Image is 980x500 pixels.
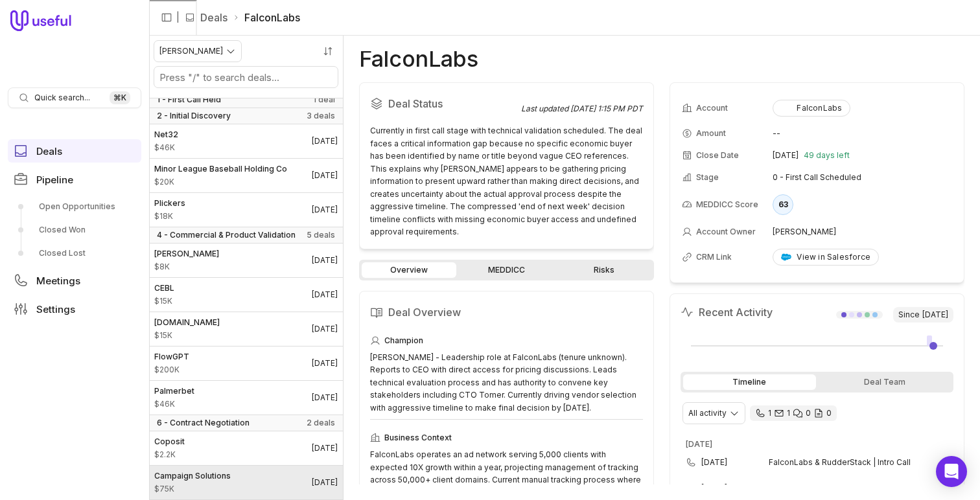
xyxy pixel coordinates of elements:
[154,484,231,494] span: Amount
[157,111,231,121] span: 2 - Initial Discovery
[34,93,90,103] span: Quick search...
[312,255,338,266] time: Deal Close Date
[154,386,194,396] span: Palmerbet
[773,100,850,117] button: FalconLabs
[686,439,712,449] time: [DATE]
[370,302,643,323] h2: Deal Overview
[773,123,952,144] td: --
[154,249,219,259] span: [PERSON_NAME]
[149,312,343,346] a: [DOMAIN_NAME]$15K[DATE]
[312,136,338,146] time: Deal Close Date
[154,437,185,447] span: Coposit
[8,168,141,191] a: Pipeline
[154,198,185,209] span: Plickers
[370,430,643,446] div: Business Context
[154,365,189,375] span: Amount
[149,193,343,227] a: Plickers$18K[DATE]
[681,304,773,320] h2: Recent Activity
[922,310,948,320] time: [DATE]
[312,358,338,369] time: Deal Close Date
[696,150,739,161] span: Close Date
[521,104,643,114] div: Last updated
[149,278,343,312] a: CEBL$15K[DATE]
[936,456,967,487] div: Open Intercom Messenger
[750,405,837,421] div: 1 call and 1 email thread
[154,142,178,153] span: Amount
[176,10,180,25] span: |
[154,330,220,341] span: Amount
[370,93,521,114] h2: Deal Status
[8,196,141,217] a: Open Opportunities
[781,103,842,113] div: FalconLabs
[370,124,643,238] div: Currently in first call stage with technical validation scheduled. The deal faces a critical info...
[696,199,758,210] span: MEDDICC Score
[307,111,335,121] span: 3 deals
[149,244,343,277] a: [PERSON_NAME]$8K[DATE]
[149,36,344,500] nav: Deals
[154,283,174,293] span: CEBL
[312,170,338,181] time: Deal Close Date
[696,128,726,139] span: Amount
[318,41,338,61] button: Sort by
[8,269,141,292] a: Meetings
[154,352,189,362] span: FlowGPT
[312,392,338,403] time: Deal Close Date
[312,324,338,334] time: Deal Close Date
[149,381,343,415] a: Palmerbet$46K[DATE]
[8,139,141,163] a: Deals
[154,317,220,328] span: [DOMAIN_NAME]
[36,146,62,156] span: Deals
[157,418,250,428] span: 6 - Contract Negotiation
[773,249,879,266] a: View in Salesforce
[157,230,296,240] span: 4 - Commercial & Product Validation
[312,477,338,488] time: Deal Close Date
[819,374,951,390] div: Deal Team
[773,194,793,215] div: 63
[110,91,130,104] kbd: ⌘ K
[154,399,194,409] span: Amount
[154,130,178,140] span: Net32
[696,252,732,262] span: CRM Link
[769,483,871,494] span: rudderstack demo request
[8,297,141,321] a: Settings
[154,262,219,272] span: Amount
[701,457,727,468] time: [DATE]
[362,262,456,278] a: Overview
[459,262,554,278] a: MEDDICC
[149,431,343,465] a: Coposit$2.2K[DATE]
[370,333,643,348] div: Champion
[701,483,727,494] time: [DATE]
[312,205,338,215] time: Deal Close Date
[36,304,75,314] span: Settings
[8,220,141,240] a: Closed Won
[683,374,816,390] div: Timeline
[307,418,335,428] span: 2 deals
[149,347,343,380] a: FlowGPT$200K[DATE]
[773,150,799,161] time: [DATE]
[313,95,335,105] span: 1 deal
[773,167,952,188] td: 0 - First Call Scheduled
[696,172,719,183] span: Stage
[8,243,141,264] a: Closed Lost
[149,466,343,499] a: Campaign Solutions$75K[DATE]
[36,276,80,286] span: Meetings
[200,10,227,25] a: Deals
[893,307,953,323] span: Since
[36,175,73,185] span: Pipeline
[149,124,343,158] a: Net32$46K[DATE]
[154,67,338,87] input: Search deals by name
[769,457,933,468] span: FalconLabs & RudderStack | Intro Call
[307,230,335,240] span: 5 deals
[359,51,478,67] h1: FalconLabs
[233,10,300,25] li: FalconLabs
[154,471,231,481] span: Campaign Solutions
[312,290,338,300] time: Deal Close Date
[370,351,643,415] div: [PERSON_NAME] - Leadership role at FalconLabs (tenure unknown). Reports to CEO with direct access...
[557,262,651,278] a: Risks
[312,443,338,453] time: Deal Close Date
[773,222,952,242] td: [PERSON_NAME]
[154,164,287,174] span: Minor League Baseball Holding Co
[781,252,870,262] div: View in Salesforce
[157,95,221,105] span: 1 - First Call Held
[570,104,643,113] time: [DATE] 1:15 PM PDT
